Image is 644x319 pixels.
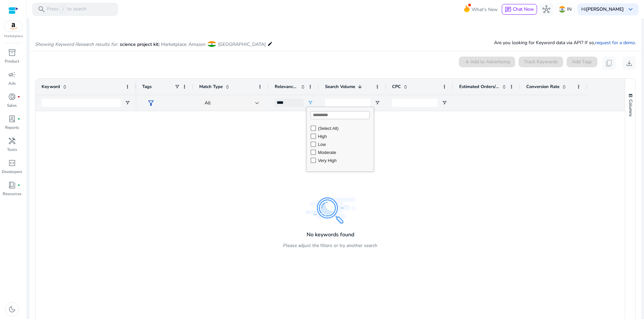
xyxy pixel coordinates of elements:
div: Column Filter [306,107,374,172]
span: | Marketplace: Amazon [158,41,206,48]
p: Resources [3,191,21,197]
i: Showing Keyword Research results for: [35,41,118,48]
span: Tags [142,84,152,90]
span: hub [542,5,550,13]
button: Open Filter Menu [308,100,313,105]
button: Open Filter Menu [125,100,130,105]
span: Estimated Orders/Month [459,84,499,90]
span: Columns [628,99,634,116]
button: Open Filter Menu [442,100,447,105]
span: filter_alt [147,99,155,107]
span: / [60,6,66,13]
p: Ads [8,80,16,86]
span: download [625,59,633,67]
p: Hi [581,7,624,12]
span: keyboard_arrow_down [627,5,635,13]
span: fiber_manual_record [17,117,20,120]
span: lab_profile [8,115,16,123]
a: request for a demo [595,39,635,46]
span: book_4 [8,181,16,189]
span: Search Volume [325,84,355,90]
img: in.svg [559,6,566,13]
span: CPC [392,84,401,90]
span: fiber_manual_record [17,95,20,98]
span: chat [505,6,512,13]
div: Moderate [318,150,372,155]
p: Tools [7,147,17,153]
span: What's New [472,4,498,15]
p: Press to search [47,6,87,13]
mat-icon: edit [267,40,273,48]
span: inventory_2 [8,49,16,57]
p: Sales [7,102,17,108]
span: [GEOGRAPHIC_DATA] [218,41,266,48]
span: Relevance Score [275,84,298,90]
button: download [623,57,636,70]
span: Match Type [199,84,223,90]
p: Product [5,58,19,64]
span: donut_small [8,93,16,101]
div: Very High [318,158,372,163]
span: Keyword [42,84,60,90]
img: amazon.svg [4,21,22,31]
input: CPC Filter Input [392,99,438,107]
span: All [205,100,211,106]
span: handyman [8,137,16,145]
p: Reports [5,125,19,131]
p: Are you looking for Keyword data via API? If so, . [494,39,636,46]
span: Chat Now [513,6,534,12]
span: science project kit [120,41,158,48]
span: code_blocks [8,159,16,167]
span: fiber_manual_record [17,184,20,186]
span: search [38,5,46,13]
p: Developers [2,169,22,175]
div: Low [318,142,372,147]
p: Marketplace [4,34,23,39]
span: dark_mode [8,305,16,313]
div: (Select All) [318,126,372,131]
input: Search Volume Filter Input [325,99,371,107]
button: hub [540,3,553,16]
b: [PERSON_NAME] [586,6,624,12]
p: IN [567,3,572,15]
span: Conversion Rate [526,84,559,90]
input: Search filter values [311,111,370,119]
input: Keyword Filter Input [42,99,121,107]
div: Filter List [307,124,374,164]
button: chatChat Now [502,4,537,15]
span: campaign [8,71,16,79]
button: Open Filter Menu [375,100,380,105]
div: High [318,134,372,139]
